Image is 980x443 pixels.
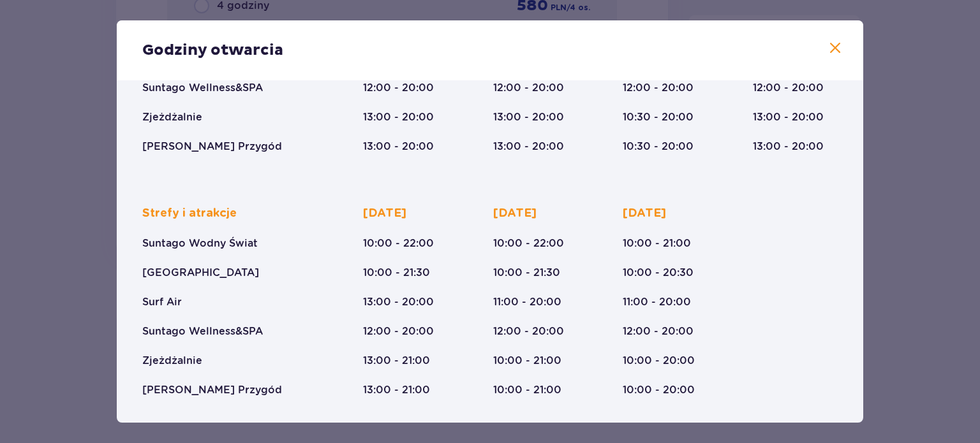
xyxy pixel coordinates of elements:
p: 12:00 - 20:00 [623,81,694,95]
p: 10:00 - 20:30 [623,266,694,280]
p: 12:00 - 20:00 [753,81,824,95]
p: 10:00 - 21:00 [493,354,561,368]
p: 10:00 - 21:00 [623,236,691,251]
p: 11:00 - 20:00 [623,295,691,309]
p: 10:00 - 21:00 [493,383,561,397]
p: 13:00 - 20:00 [493,140,564,154]
p: Suntago Wodny Świat [142,236,258,251]
p: 13:00 - 20:00 [363,140,434,154]
p: 12:00 - 20:00 [493,324,564,338]
p: 12:00 - 20:00 [493,81,564,95]
p: Suntago Wellness&SPA [142,81,263,95]
p: [DATE] [363,206,406,221]
p: 10:00 - 21:30 [363,266,430,280]
p: 12:00 - 20:00 [363,324,434,338]
p: 12:00 - 20:00 [363,81,434,95]
p: 10:00 - 20:00 [623,354,695,368]
p: 13:00 - 20:00 [493,110,564,124]
p: 10:00 - 20:00 [623,383,695,397]
p: [GEOGRAPHIC_DATA] [142,266,259,280]
p: 10:00 - 22:00 [493,236,564,251]
p: Surf Air [142,295,182,309]
p: Godziny otwarcia [142,41,283,60]
p: [DATE] [623,206,666,221]
p: [PERSON_NAME] Przygód [142,383,282,397]
p: 13:00 - 21:00 [363,383,430,397]
p: Zjeżdżalnie [142,354,202,368]
p: 13:00 - 21:00 [363,354,430,368]
p: 13:00 - 20:00 [363,110,434,124]
p: 12:00 - 20:00 [623,324,694,338]
p: 10:30 - 20:00 [623,140,694,154]
p: Strefy i atrakcje [142,206,237,221]
p: Suntago Wellness&SPA [142,324,263,338]
p: 10:00 - 22:00 [363,236,434,251]
p: 10:00 - 21:30 [493,266,560,280]
p: 11:00 - 20:00 [493,295,561,309]
p: 13:00 - 20:00 [753,110,824,124]
p: 10:30 - 20:00 [623,110,694,124]
p: 13:00 - 20:00 [363,295,434,309]
p: [PERSON_NAME] Przygód [142,140,282,154]
p: [DATE] [493,206,537,221]
p: 13:00 - 20:00 [753,140,824,154]
p: Zjeżdżalnie [142,110,202,124]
